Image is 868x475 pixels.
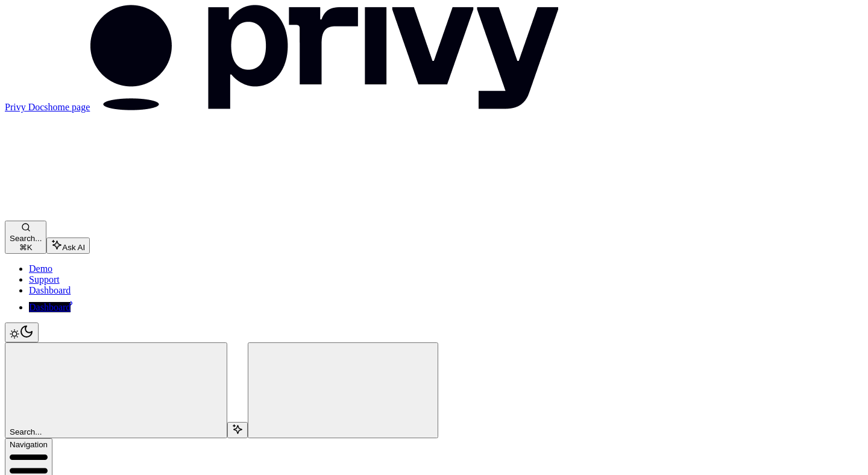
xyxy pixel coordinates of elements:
a: Privy Docshome page [5,102,559,220]
span: Search... [10,427,42,436]
button: Search...⌘K [5,221,46,254]
span: ⌘ K [19,243,33,252]
span: Dashboard [29,302,71,312]
a: Demo [29,263,52,274]
div: Search... [10,234,42,243]
img: light logo [90,5,559,110]
button: Search... [5,342,227,438]
img: dark logo [5,113,474,218]
button: Toggle dark mode [5,322,39,342]
a: Dashboard [29,285,71,295]
a: Support [29,274,60,285]
span: Navigation [10,440,48,449]
a: Dashboard [29,296,863,313]
button: Ask AI [46,237,90,254]
span: Ask AI [62,243,85,252]
span: Privy Docs home page [5,102,90,112]
button: More actions [248,342,438,438]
